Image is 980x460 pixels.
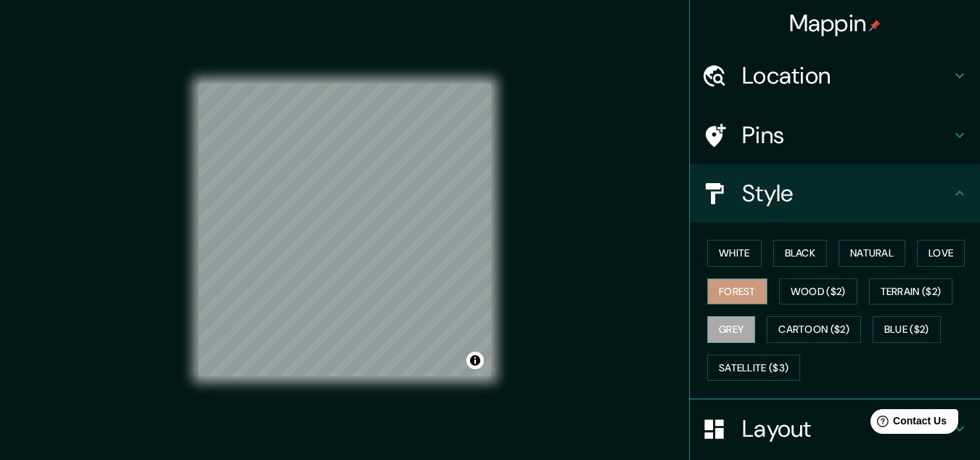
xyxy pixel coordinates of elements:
[707,240,762,267] button: White
[690,164,980,222] div: Style
[779,278,857,305] button: Wood ($2)
[873,316,941,343] button: Blue ($2)
[742,61,951,90] h4: Location
[707,316,755,343] button: Grey
[199,84,491,376] canvas: Map
[742,414,951,443] h4: Layout
[690,400,980,458] div: Layout
[742,121,951,150] h4: Pins
[917,240,965,267] button: Love
[466,352,484,369] button: Toggle attribution
[707,355,800,382] button: Satellite ($3)
[690,106,980,164] div: Pins
[851,403,964,444] iframe: Help widget launcher
[742,179,951,208] h4: Style
[789,9,881,38] h4: Mappin
[839,240,905,267] button: Natural
[773,240,828,267] button: Black
[869,20,881,31] img: pin-icon.png
[690,47,980,105] div: Location
[869,278,953,305] button: Terrain ($2)
[707,278,767,305] button: Forest
[767,316,861,343] button: Cartoon ($2)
